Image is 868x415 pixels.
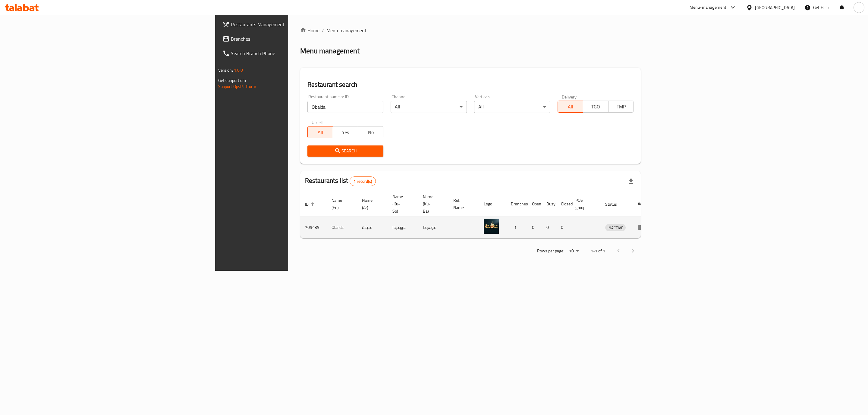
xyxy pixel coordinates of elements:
[360,128,381,137] span: No
[300,191,654,238] table: enhanced table
[218,32,360,46] a: Branches
[556,217,571,238] td: 0
[638,224,649,231] div: Menu
[418,217,448,238] td: عوبەیدا
[558,101,583,113] button: All
[358,126,383,138] button: No
[335,128,356,137] span: Yes
[312,147,379,155] span: Search
[388,217,418,238] td: عوبەیدا
[537,247,564,255] p: Rows per page:
[527,191,542,217] th: Open
[611,102,631,111] span: TMP
[392,193,411,215] span: Name (Ku-So)
[506,217,527,238] td: 1
[586,102,606,111] span: TGO
[234,66,243,74] span: 1.0.0
[332,197,350,211] span: Name (En)
[391,101,467,113] div: All
[690,4,727,11] div: Menu-management
[583,101,609,113] button: TGO
[506,191,527,217] th: Branches
[755,4,795,11] div: [GEOGRAPHIC_DATA]
[560,102,581,111] span: All
[218,46,360,61] a: Search Branch Phone
[605,224,626,231] span: INACTIVE
[305,176,376,186] h2: Restaurants list
[218,17,360,32] a: Restaurants Management
[633,191,654,217] th: Action
[231,21,355,28] span: Restaurants Management
[307,145,384,157] button: Search
[453,197,472,211] span: Ref. Name
[333,126,358,138] button: Yes
[362,197,380,211] span: Name (Ar)
[307,101,384,113] input: Search for restaurant name or ID..
[542,217,556,238] td: 0
[474,101,550,113] div: All
[542,191,556,217] th: Busy
[556,191,571,217] th: Closed
[310,128,331,137] span: All
[231,50,355,57] span: Search Branch Phone
[562,95,577,99] label: Delivery
[218,76,246,84] span: Get support on:
[605,201,625,208] span: Status
[479,191,506,217] th: Logo
[608,101,634,113] button: TMP
[305,201,316,208] span: ID
[591,247,605,255] p: 1-1 of 1
[484,219,499,234] img: Obaida
[300,27,641,34] nav: breadcrumb
[312,120,323,124] label: Upsell
[423,193,441,215] span: Name (Ku-Ba)
[307,126,333,138] button: All
[218,66,233,74] span: Version:
[858,4,859,11] span: l
[307,80,634,89] h2: Restaurant search
[350,176,376,186] div: Total records count
[231,35,355,42] span: Branches
[350,179,376,184] span: 1 record(s)
[575,197,593,211] span: POS group
[218,83,256,90] a: Support.OpsPlatform
[567,247,581,256] div: Rows per page:
[527,217,542,238] td: 0
[357,217,388,238] td: عبيدة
